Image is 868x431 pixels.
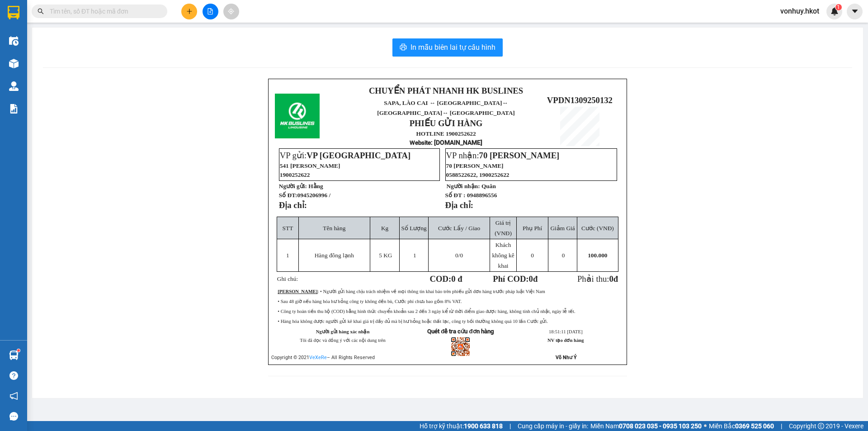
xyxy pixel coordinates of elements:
[280,162,340,169] span: 541 [PERSON_NAME]
[9,412,18,421] span: message
[735,422,774,430] strong: 0369 525 060
[438,225,480,232] span: Cước Lấy / Giao
[280,171,310,178] span: 1900252622
[207,8,213,14] span: file-add
[8,6,19,19] img: logo-vxr
[223,4,239,19] button: aim
[446,171,509,178] span: 0588522622, 1900252622
[410,42,495,53] span: In mẫu biên lai tự cấu hình
[451,274,462,284] span: 0 đ
[323,225,345,232] span: Tên hàng
[430,274,462,284] strong: COD:
[581,225,614,232] span: Cước (VNĐ)
[315,252,354,259] span: Hàng đông lạnh
[297,192,330,199] span: 0945206996 /
[704,424,707,428] span: ⚪️
[818,423,824,429] span: copyright
[308,183,323,189] span: Hằng
[492,242,514,269] span: Khách không kê khai
[283,225,293,232] span: STT
[847,4,863,19] button: caret-down
[773,5,826,17] span: vonhuy.hkot
[781,421,782,431] span: |
[509,421,511,431] span: |
[619,422,702,430] strong: 0708 023 035 - 0935 103 250
[588,252,607,259] span: 100.000
[277,275,298,282] span: Ghi chú:
[381,225,388,232] span: Kg
[379,252,392,259] span: 5 KG
[410,139,482,146] strong: : [DOMAIN_NAME]
[280,151,410,160] span: VP gửi:
[309,355,327,360] a: VeXeRe
[547,95,613,105] span: VPDN1309250132
[416,130,476,137] strong: HOTLINE 1900252622
[851,7,859,15] span: caret-down
[550,225,575,232] span: Giảm Giá
[493,274,538,284] strong: Phí COD: đ
[392,38,503,57] button: printerIn mẫu biên lai tự cấu hình
[410,139,431,146] span: Website
[369,86,523,95] strong: CHUYỂN PHÁT NHANH HK BUSLINES
[316,329,370,334] strong: Người gửi hàng xác nhận
[556,355,577,360] strong: Võ Như Ý
[523,225,542,232] span: Phụ Phí
[549,329,582,334] span: 18:51:11 [DATE]
[9,59,19,68] img: warehouse-icon
[400,43,407,52] span: printer
[518,421,588,431] span: Cung cấp máy in - giấy in:
[300,338,386,343] span: Tôi đã đọc và đồng ý với các nội dung trên
[278,289,545,294] span: : • Người gửi hàng chịu trách nhiệm về mọi thông tin khai báo trên phiếu gửi đơn hàng trước pháp ...
[278,319,548,324] span: • Hàng hóa không được người gửi kê khai giá trị đầy đủ mà bị hư hỏng hoặc thất lạc, công ty bồi t...
[562,252,565,259] span: 0
[413,252,416,259] span: 1
[279,200,307,210] strong: Địa chỉ:
[9,371,18,380] span: question-circle
[278,299,462,304] span: • Sau 48 giờ nếu hàng hóa hư hỏng công ty không đền bù, Cước phí chưa bao gồm 8% VAT.
[577,274,618,284] span: Phải thu:
[479,151,560,160] span: 70 [PERSON_NAME]
[50,6,156,16] input: Tìm tên, số ĐT hoặc mã đơn
[279,192,330,199] strong: Số ĐT:
[186,8,193,14] span: plus
[275,94,320,138] img: logo
[531,252,534,259] span: 0
[613,274,618,284] span: đ
[271,355,375,360] span: Copyright © 2021 – All Rights Reserved
[427,328,494,335] strong: Quét để tra cứu đơn hàng
[401,225,427,232] span: Số Lượng
[420,421,503,431] span: Hỗ trợ kỹ thuật:
[410,118,483,128] strong: PHIẾU GỬI HÀNG
[837,4,840,10] span: 1
[377,99,514,116] span: ↔ [GEOGRAPHIC_DATA]
[228,8,234,14] span: aim
[279,183,307,189] strong: Người gửi:
[464,422,503,430] strong: 1900 633 818
[203,4,218,19] button: file-add
[278,289,317,294] strong: [PERSON_NAME]
[447,183,480,189] strong: Người nhận:
[481,183,496,189] span: Quân
[9,392,18,400] span: notification
[9,350,19,360] img: warehouse-icon
[445,200,473,210] strong: Địa chỉ:
[446,162,504,169] span: 70 [PERSON_NAME]
[286,252,289,259] span: 1
[495,219,512,237] span: Giá trị (VNĐ)
[17,349,20,352] sup: 1
[835,4,842,10] sup: 1
[377,99,514,116] span: SAPA, LÀO CAI ↔ [GEOGRAPHIC_DATA]
[590,421,702,431] span: Miền Nam
[9,36,19,46] img: warehouse-icon
[455,252,463,259] span: /0
[278,309,575,314] span: • Công ty hoàn tiền thu hộ (COD) bằng hình thức chuyển khoản sau 2 đến 3 ngày kể từ thời điểm gia...
[307,151,410,160] span: VP [GEOGRAPHIC_DATA]
[445,192,466,199] strong: Số ĐT :
[467,192,497,199] span: 0948896556
[529,274,533,284] span: 0
[38,8,44,14] span: search
[547,338,584,343] strong: NV tạo đơn hàng
[455,252,458,259] span: 0
[446,151,560,160] span: VP nhận:
[9,81,19,91] img: warehouse-icon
